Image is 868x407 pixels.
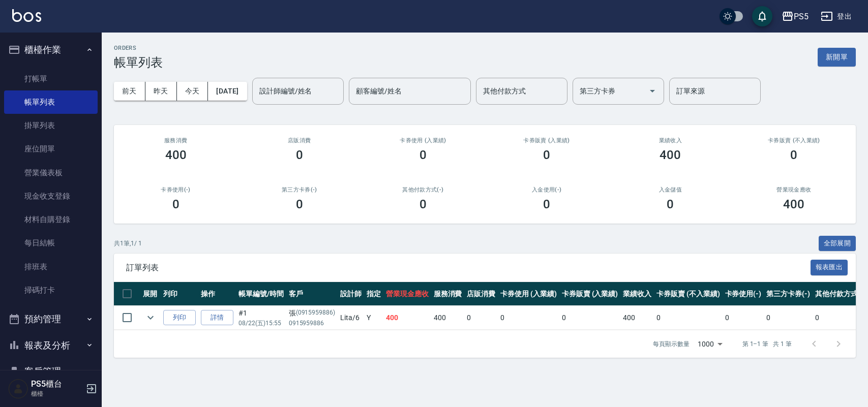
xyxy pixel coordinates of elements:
h3: 服務消費 [126,137,225,144]
button: 今天 [177,82,208,101]
th: 店販消費 [464,282,498,306]
h2: 卡券使用(-) [126,186,225,193]
p: 共 1 筆, 1 / 1 [114,239,142,248]
td: #1 [236,306,286,330]
button: 登出 [817,7,856,26]
th: 卡券使用(-) [723,282,764,306]
div: 1000 [694,330,726,358]
p: 櫃檯 [31,389,83,398]
a: 新開單 [818,52,856,61]
a: 材料自購登錄 [4,208,98,231]
a: 掛單列表 [4,114,98,137]
h2: 入金使用(-) [497,186,596,193]
td: 0 [764,306,813,330]
th: 營業現金應收 [383,282,431,306]
h2: 營業現金應收 [744,186,844,193]
p: 每頁顯示數量 [653,339,690,349]
th: 服務消費 [431,282,465,306]
td: 0 [654,306,722,330]
h3: 0 [790,148,797,162]
h2: 店販消費 [250,137,349,144]
button: expand row [143,310,158,325]
td: 400 [620,306,654,330]
p: 0915959886 [289,319,335,328]
h3: 0 [420,197,427,211]
h3: 0 [667,197,674,211]
a: 詳情 [201,310,233,326]
p: (0915959886) [296,308,336,319]
h2: 入金儲值 [621,186,720,193]
a: 帳單列表 [4,90,98,114]
h2: 卡券販賣 (不入業績) [744,137,844,144]
h3: 0 [296,148,303,162]
h5: PS5櫃台 [31,379,83,389]
h3: 400 [783,197,804,211]
button: Open [644,83,661,99]
th: 指定 [364,282,383,306]
td: Y [364,306,383,330]
a: 掃碼打卡 [4,278,98,302]
th: 業績收入 [620,282,654,306]
h3: 0 [296,197,303,211]
button: 報表匯出 [811,260,848,275]
h2: 卡券販賣 (入業績) [497,137,596,144]
a: 打帳單 [4,67,98,90]
td: Lita /6 [338,306,364,330]
a: 座位開單 [4,137,98,161]
h3: 400 [165,148,187,162]
button: 客戶管理 [4,358,98,385]
h2: ORDERS [114,45,163,51]
h3: 0 [543,197,550,211]
span: 訂單列表 [126,263,811,273]
button: 列印 [163,310,196,326]
td: 400 [431,306,465,330]
a: 營業儀表板 [4,161,98,184]
a: 報表匯出 [811,262,848,272]
div: 張 [289,308,335,319]
td: 0 [464,306,498,330]
th: 操作 [198,282,236,306]
th: 展開 [140,282,161,306]
h2: 卡券使用 (入業績) [373,137,472,144]
button: 預約管理 [4,306,98,332]
a: 現金收支登錄 [4,184,98,208]
button: 報表及分析 [4,332,98,359]
button: PS5 [777,6,813,27]
button: save [752,6,772,26]
h3: 帳單列表 [114,55,163,70]
p: 08/22 (五) 15:55 [238,319,284,328]
a: 排班表 [4,255,98,278]
td: 400 [383,306,431,330]
th: 設計師 [338,282,364,306]
th: 帳單編號/時間 [236,282,286,306]
h2: 其他付款方式(-) [373,186,472,193]
button: 新開單 [818,48,856,67]
th: 卡券販賣 (不入業績) [654,282,722,306]
th: 第三方卡券(-) [764,282,813,306]
td: 0 [498,306,559,330]
td: 0 [723,306,764,330]
div: PS5 [794,10,809,23]
button: [DATE] [208,82,247,101]
p: 第 1–1 筆 共 1 筆 [742,339,792,349]
button: 櫃檯作業 [4,37,98,63]
th: 列印 [161,282,198,306]
h3: 0 [420,148,427,162]
button: 昨天 [145,82,177,101]
button: 全部展開 [819,236,856,252]
h2: 第三方卡券(-) [250,186,349,193]
img: Logo [12,9,41,22]
td: 0 [559,306,621,330]
a: 每日結帳 [4,231,98,255]
th: 卡券使用 (入業績) [498,282,559,306]
h3: 0 [172,197,179,211]
th: 客戶 [286,282,338,306]
h3: 0 [543,148,550,162]
th: 卡券販賣 (入業績) [559,282,621,306]
button: 前天 [114,82,145,101]
h3: 400 [660,148,681,162]
h2: 業績收入 [621,137,720,144]
img: Person [8,379,28,399]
